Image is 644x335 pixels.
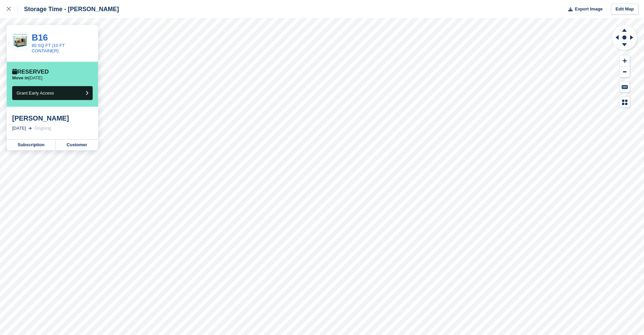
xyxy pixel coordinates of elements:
[620,97,630,108] button: Map Legend
[12,86,93,100] button: Grant Early Access
[620,67,630,78] button: Zoom Out
[12,75,28,80] span: Move in
[620,55,630,67] button: Zoom In
[32,43,65,53] a: 80 SQ FT (10 FT CONTAINER)
[13,33,28,49] img: 10ft%20Container%20(80%20SQ%20FT)%20(2).png
[12,75,42,81] p: [DATE]
[7,139,56,150] a: Subscription
[611,4,639,15] a: Edit Map
[18,5,119,13] div: Storage Time - [PERSON_NAME]
[32,32,48,43] a: B16
[17,91,54,96] span: Grant Early Access
[56,139,98,150] a: Customer
[564,4,603,15] button: Export Image
[28,127,32,130] img: arrow-right-light-icn-cde0832a797a2874e46488d9cf13f60e5c3a73dbe684e267c42b8395dfbc2abf.svg
[12,125,26,132] div: [DATE]
[620,81,630,93] button: Keyboard Shortcuts
[575,6,602,12] span: Export Image
[12,69,49,75] div: Reserved
[12,114,93,122] div: [PERSON_NAME]
[34,125,51,132] div: Ongoing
